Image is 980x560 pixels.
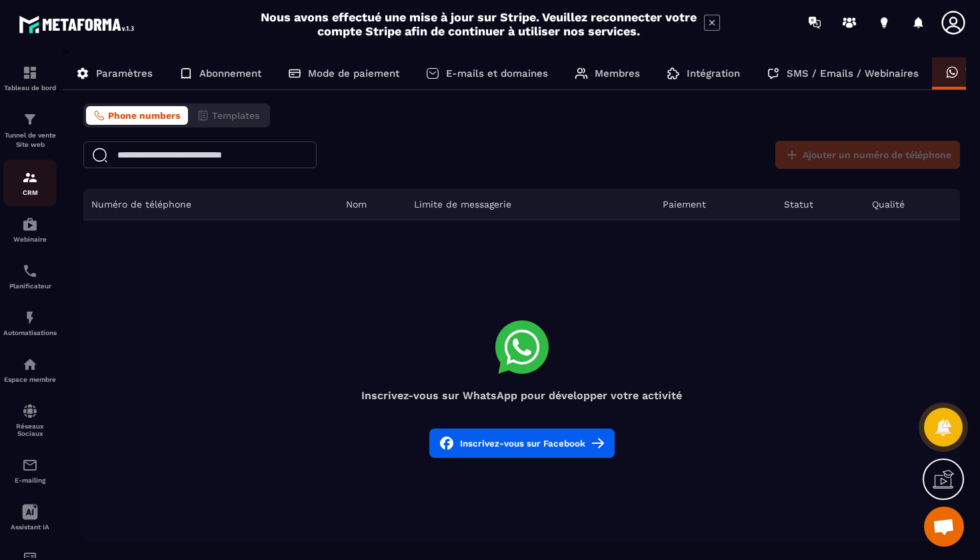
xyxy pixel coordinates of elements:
[338,189,406,220] th: Nom
[3,160,57,206] a: formationformationCRM
[212,110,259,121] span: Templates
[446,67,548,79] p: E-mails et domaines
[924,507,964,547] div: Ouvrir le chat
[83,189,338,220] th: Numéro de téléphone
[3,523,57,531] p: Assistant IA
[3,236,57,243] p: Webinaire
[3,376,57,383] p: Espace membre
[864,189,960,220] th: Qualité
[189,106,267,125] button: Templates
[3,393,57,447] a: social-networksocial-networkRéseaux Sociaux
[63,45,967,559] div: >
[776,189,864,220] th: Statut
[22,216,38,232] img: automations
[19,12,139,37] img: logo
[3,206,57,253] a: automationsautomationsWebinaire
[3,84,57,91] p: Tableau de bord
[3,329,57,336] p: Automatisations
[3,346,57,393] a: automationsautomationsEspace membre
[22,111,38,127] img: formation
[308,67,399,79] p: Mode de paiement
[86,106,188,125] button: Phone numbers
[22,356,38,372] img: automations
[3,131,57,150] p: Tunnel de vente Site web
[22,457,38,473] img: email
[260,10,697,38] h2: Nous avons effectué une mise à jour sur Stripe. Veuillez reconnecter votre compte Stripe afin de ...
[3,101,57,160] a: formationformationTunnel de vente Site web
[3,55,57,101] a: formationformationTableau de bord
[687,67,740,79] p: Intégration
[22,403,38,419] img: social-network
[108,110,180,121] span: Phone numbers
[22,310,38,326] img: automations
[3,477,57,484] p: E-mailing
[3,282,57,290] p: Planificateur
[655,189,776,220] th: Paiement
[406,189,655,220] th: Limite de messagerie
[787,67,919,79] p: SMS / Emails / Webinaires
[22,263,38,279] img: scheduler
[429,429,615,458] button: Inscrivez-vous sur Facebook
[3,447,57,494] a: emailemailE-mailing
[83,389,960,402] h4: Inscrivez-vous sur WhatsApp pour développer votre activité
[3,494,57,541] a: Assistant IA
[96,67,153,79] p: Paramètres
[3,300,57,346] a: automationsautomationsAutomatisations
[199,67,261,79] p: Abonnement
[3,189,57,196] p: CRM
[3,253,57,300] a: schedulerschedulerPlanificateur
[22,65,38,81] img: formation
[22,170,38,186] img: formation
[3,423,57,437] p: Réseaux Sociaux
[595,67,640,79] p: Membres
